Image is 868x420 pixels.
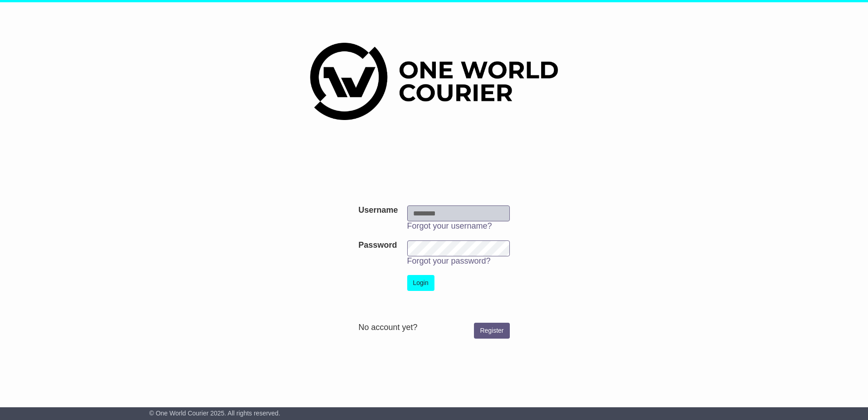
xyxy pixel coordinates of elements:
[358,323,509,333] div: No account yet?
[407,256,491,265] a: Forgot your password?
[474,323,509,339] a: Register
[358,240,397,250] label: Password
[407,275,434,291] button: Login
[358,205,398,215] label: Username
[310,43,558,120] img: One World
[407,221,492,230] a: Forgot your username?
[149,410,281,417] span: © One World Courier 2025. All rights reserved.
